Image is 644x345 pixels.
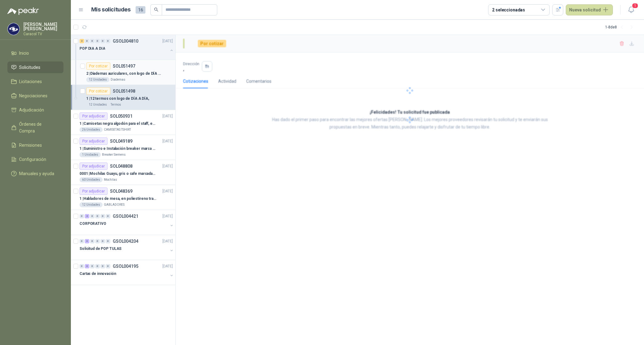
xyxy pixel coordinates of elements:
a: Adjudicación [7,104,63,116]
a: Órdenes de Compra [7,118,63,137]
div: Por cotizar [86,62,110,70]
p: 1 | Camisetas negra algodón para el staff, estampadas en espalda y frente con el logo [79,121,156,127]
div: Por adjudicar [79,162,108,170]
div: 12 Unidades [86,77,109,82]
p: [DATE] [162,163,173,169]
p: GSOL004810 [113,39,138,43]
span: Configuración [19,156,46,163]
div: 12 Unidades [79,202,103,207]
div: 0 [100,264,105,268]
p: GSOL004421 [113,214,138,218]
div: 26 Unidades [79,127,103,132]
p: GABLADORES [104,202,124,207]
span: search [154,7,158,12]
span: Negociaciones [19,92,47,99]
div: 0 [90,239,95,243]
button: Nueva solicitud [566,4,613,15]
div: 0 [95,214,100,218]
div: 60 Unidades [79,177,103,182]
span: Manuales y ayuda [19,170,54,177]
a: Por adjudicarSOL048369[DATE] 1 |Habladores de mesa, en poliestireno translucido (SOLO EL SOPORTE)... [71,185,175,210]
a: Negociaciones [7,90,63,102]
div: 0 [95,39,100,43]
p: SOL049189 [110,139,132,143]
p: SOL048369 [110,189,132,193]
div: 0 [100,239,105,243]
a: 0 2 0 0 0 0 GSOL004421[DATE] CORPORATIVO [79,212,174,232]
span: 16 [136,6,145,14]
span: Licitaciones [19,78,42,85]
p: [DATE] [162,188,173,194]
p: SOL051497 [113,64,135,68]
p: CAMISETAS TSHIRT [104,127,131,132]
p: 2 | Diademas auriculares, con logo de DÍA A DÍA, [86,71,163,77]
div: 0 [90,39,95,43]
div: 1 - 8 de 8 [605,22,637,32]
div: Por cotizar [86,87,110,95]
div: 2 seleccionadas [492,6,525,13]
p: CORPORATIVO [79,221,106,227]
div: 0 [100,39,105,43]
button: 1 [626,4,637,15]
p: [PERSON_NAME] [PERSON_NAME] [23,22,63,31]
span: Inicio [19,50,29,57]
a: Por adjudicarSOL050931[DATE] 1 |Camisetas negra algodón para el staff, estampadas en espalda y fr... [71,110,175,135]
div: 0 [95,264,100,268]
div: 1 Unidades [79,152,101,157]
p: GSOL004195 [113,264,138,268]
img: Company Logo [8,23,19,35]
div: Por adjudicar [79,112,108,120]
p: 1 | Suministro e Instalación breaker marca SIEMENS modelo:3WT82026AA, Regulable de 800A - 2000 AMP [79,146,156,152]
div: 0 [79,214,84,218]
div: 0 [90,214,95,218]
a: Solicitudes [7,61,63,73]
span: Solicitudes [19,64,40,71]
div: 0 [106,214,110,218]
a: Por adjudicarSOL048808[DATE] 0001 |Mochilas Guayu, gris o cafe marcadas con un logo60 UnidadesMoc... [71,160,175,185]
a: Por cotizarSOL0514981 |12 termos con logo de DÍA A DÍA,12 UnidadesTermos [71,85,175,110]
a: Por adjudicarSOL049189[DATE] 1 |Suministro e Instalación breaker marca SIEMENS modelo:3WT82026AA,... [71,135,175,160]
span: 1 [632,3,638,9]
div: 12 Unidades [86,102,109,107]
p: [DATE] [162,113,173,119]
div: 0 [79,264,84,268]
p: 1 | Habladores de mesa, en poliestireno translucido (SOLO EL SOPORTE) [79,196,156,202]
a: Manuales y ayuda [7,168,63,179]
p: SOL050931 [110,114,132,118]
h1: Mis solicitudes [91,5,131,14]
p: Diademas [111,77,125,82]
p: [DATE] [162,213,173,219]
p: Breaker Siemens [102,152,126,157]
div: 0 [106,264,110,268]
p: 1 | 12 termos con logo de DÍA A DÍA, [86,96,149,102]
a: Por cotizarSOL0514972 |Diademas auriculares, con logo de DÍA A DÍA,12 UnidadesDiademas [71,60,175,85]
div: 0 [106,39,110,43]
img: Logo peakr [7,7,39,15]
p: SOL048808 [110,164,132,168]
p: [DATE] [162,138,173,144]
div: Por adjudicar [79,187,108,195]
p: SOL051498 [113,89,135,93]
div: 3 [85,264,89,268]
p: POP DIA A DIA [79,46,105,52]
a: Remisiones [7,139,63,151]
div: 0 [90,264,95,268]
a: 2 0 0 0 0 0 GSOL004810[DATE] POP DIA A DIA [79,37,174,57]
div: 0 [85,39,89,43]
p: Mochilas [104,177,117,182]
p: GSOL004204 [113,239,138,243]
p: [DATE] [162,238,173,244]
a: 0 3 0 0 0 0 GSOL004204[DATE] Solicitud de POP TULAS [79,238,174,257]
div: Por adjudicar [79,137,108,145]
div: 2 [79,39,84,43]
div: 0 [106,239,110,243]
p: Caracol TV [23,32,63,36]
p: [DATE] [162,38,173,44]
p: Termos [111,102,121,107]
span: Remisiones [19,142,42,149]
span: Adjudicación [19,107,44,113]
p: 0001 | Mochilas Guayu, gris o cafe marcadas con un logo [79,171,156,177]
a: 0 3 0 0 0 0 GSOL004195[DATE] Cartas de innovación [79,263,174,282]
div: 0 [100,214,105,218]
div: 0 [95,239,100,243]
